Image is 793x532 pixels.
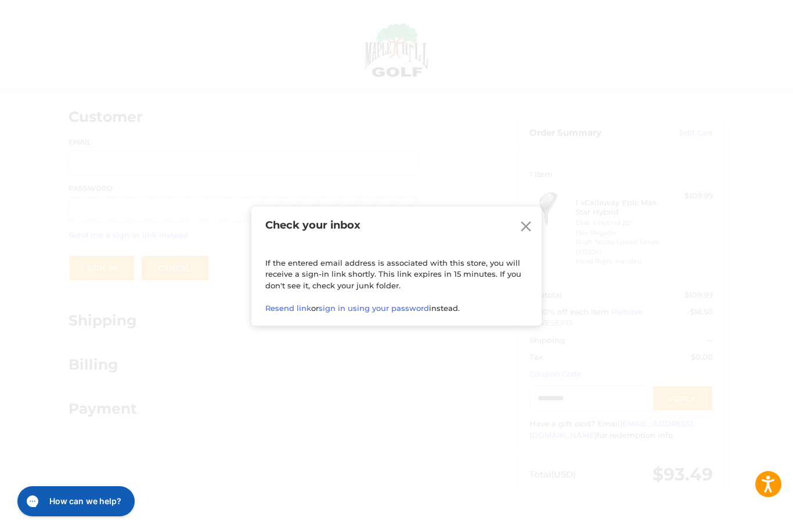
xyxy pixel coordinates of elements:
span: If the entered email address is associated with this store, you will receive a sign-in link short... [265,258,521,290]
a: Resend link [265,303,311,313]
p: or instead. [265,303,527,314]
iframe: Gorgias live chat messenger [12,482,138,520]
a: sign in using your password [319,303,429,313]
iframe: Google Customer Reviews [697,501,793,532]
h2: Check your inbox [265,219,527,233]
